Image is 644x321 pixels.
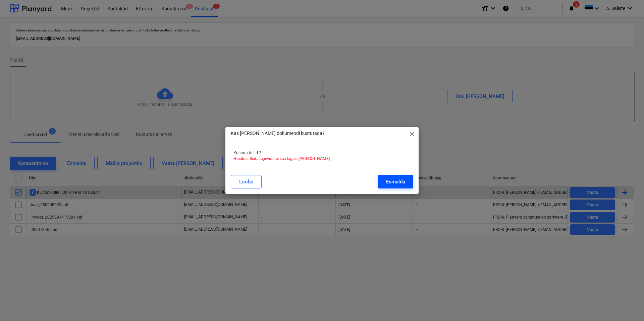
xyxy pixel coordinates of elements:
div: Loobu [239,177,253,186]
p: Kustuta failid 2 [233,150,411,156]
iframe: Chat Widget [610,289,644,321]
button: Eemalda [378,175,413,188]
div: Eemalda [386,177,405,186]
span: close [408,130,416,138]
p: Hoiatus: Seda tegevust ei saa tagasi [PERSON_NAME] [233,156,411,162]
button: Loobu [231,175,262,188]
p: Kas [PERSON_NAME] dokumendi kustutada? [231,130,325,137]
